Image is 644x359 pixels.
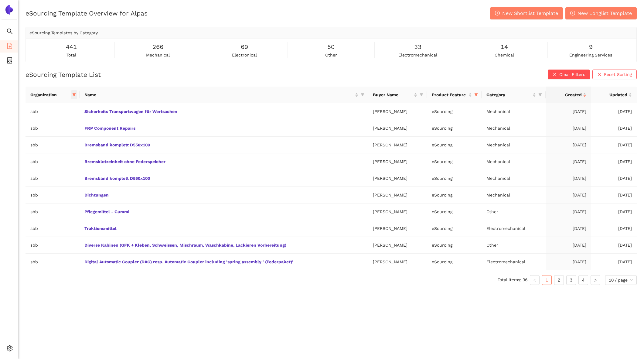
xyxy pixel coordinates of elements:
[26,120,80,137] td: sbb
[546,203,591,220] td: [DATE]
[368,254,427,270] td: [PERSON_NAME]
[66,52,76,58] span: total
[84,91,354,98] span: Name
[398,52,437,58] span: electromechanical
[26,170,80,187] td: sbb
[71,90,77,99] span: filter
[427,87,482,103] th: this column's title is Product Feature,this column is sortable
[550,91,582,98] span: Created
[368,103,427,120] td: [PERSON_NAME]
[427,237,482,254] td: eSourcing
[591,153,637,170] td: [DATE]
[427,103,482,120] td: eSourcing
[361,93,364,97] span: filter
[482,254,546,270] td: Electromechanical
[553,72,557,77] span: close
[368,203,427,220] td: [PERSON_NAME]
[29,30,98,35] span: eSourcing Templates by Category
[501,42,508,52] span: 14
[427,220,482,237] td: eSourcing
[546,120,591,137] td: [DATE]
[482,103,546,120] td: Mechanical
[72,93,76,97] span: filter
[327,42,335,52] span: 50
[486,91,531,98] span: Category
[591,170,637,187] td: [DATE]
[502,9,558,17] span: New Shortlist Template
[490,7,563,19] button: plus-circleNew Shortlist Template
[368,87,427,103] th: this column's title is Buyer Name,this column is sortable
[566,275,576,285] li: 3
[591,275,600,285] li: Next Page
[359,90,366,99] span: filter
[473,90,479,99] span: filter
[368,237,427,254] td: [PERSON_NAME]
[565,7,637,19] button: plus-circleNew Longlist Template
[420,93,423,97] span: filter
[368,187,427,203] td: [PERSON_NAME]
[7,343,13,355] span: setting
[7,55,13,67] span: container
[146,52,170,58] span: mechanical
[609,275,633,285] span: 10 / page
[546,220,591,237] td: [DATE]
[482,137,546,153] td: Mechanical
[591,220,637,237] td: [DATE]
[26,103,80,120] td: sbb
[591,137,637,153] td: [DATE]
[26,70,101,79] h2: eSourcing Template List
[482,187,546,203] td: Mechanical
[432,91,467,98] span: Product Feature
[368,153,427,170] td: [PERSON_NAME]
[418,90,424,99] span: filter
[538,93,542,97] span: filter
[548,70,590,79] button: closeClear Filters
[427,120,482,137] td: eSourcing
[482,120,546,137] td: Mechanical
[26,203,80,220] td: sbb
[4,5,14,15] img: Logo
[26,9,148,18] h2: eSourcing Template Overview for Alpas
[591,187,637,203] td: [DATE]
[427,137,482,153] td: eSourcing
[368,120,427,137] td: [PERSON_NAME]
[546,170,591,187] td: [DATE]
[578,9,632,17] span: New Longlist Template
[554,275,564,285] li: 2
[591,87,637,103] th: this column's title is Updated,this column is sortable
[596,91,627,98] span: Updated
[427,153,482,170] td: eSourcing
[559,71,585,78] span: Clear Filters
[542,275,552,285] li: 1
[597,72,601,77] span: close
[530,275,540,285] button: left
[414,42,421,52] span: 33
[495,11,500,16] span: plus-circle
[570,11,575,16] span: plus-circle
[546,153,591,170] td: [DATE]
[26,220,80,237] td: sbb
[26,254,80,270] td: sbb
[569,52,612,58] span: engineering services
[26,153,80,170] td: sbb
[554,275,564,285] a: 2
[591,103,637,120] td: [DATE]
[26,187,80,203] td: sbb
[592,70,637,79] button: closeReset Sorting
[591,275,600,285] button: right
[482,220,546,237] td: Electromechanical
[579,275,588,285] a: 4
[232,52,257,58] span: electronical
[482,203,546,220] td: Other
[604,71,632,78] span: Reset Sorting
[546,237,591,254] td: [DATE]
[589,42,593,52] span: 9
[533,279,537,282] span: left
[482,87,546,103] th: this column's title is Category,this column is sortable
[498,275,527,285] li: Total items: 36
[427,187,482,203] td: eSourcing
[427,254,482,270] td: eSourcing
[578,275,588,285] li: 4
[427,203,482,220] td: eSourcing
[80,87,368,103] th: this column's title is Name,this column is sortable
